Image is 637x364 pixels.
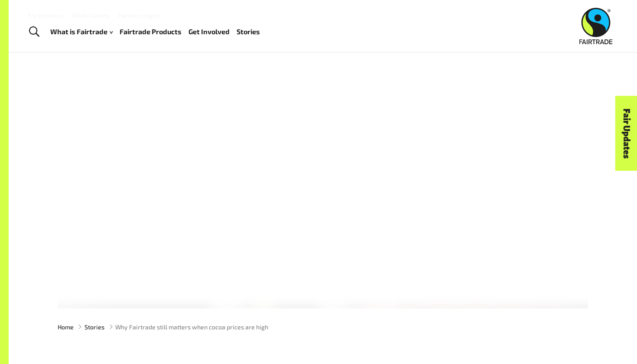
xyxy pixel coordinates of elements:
a: What is Fairtrade [50,26,113,38]
a: Stories [237,26,260,38]
a: Partners Log In [118,12,160,19]
a: Media Centre [72,12,109,19]
a: Fairtrade Products [120,26,182,38]
img: Fairtrade Australia New Zealand logo [579,8,613,44]
a: Home [58,322,74,331]
a: Toggle Search [23,21,45,43]
a: Stories [84,322,104,331]
span: Why Fairtrade still matters when cocoa prices are high [115,322,268,331]
a: For business [28,12,63,19]
a: Get Involved [188,26,230,38]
